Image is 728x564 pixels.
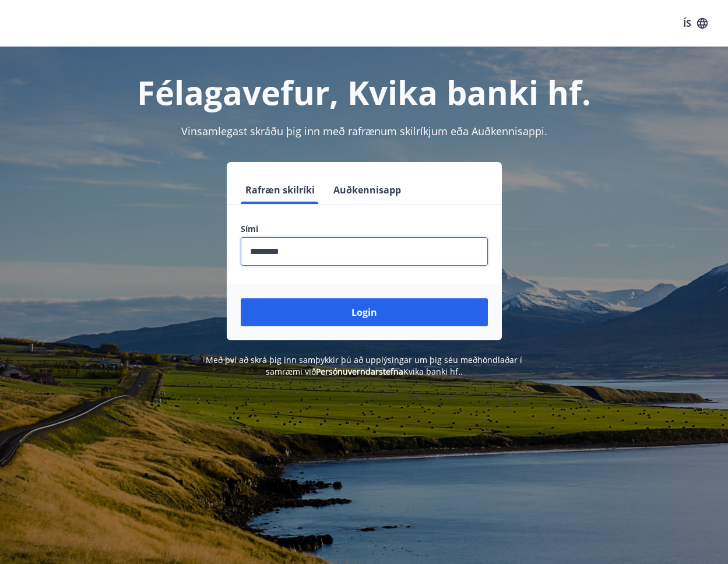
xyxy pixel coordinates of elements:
a: Persónuverndarstefna [316,366,403,377]
button: Rafræn skilríki [241,176,319,204]
label: Sími [241,223,488,235]
span: Með því að skrá þig inn samþykkir þú að upplýsingar um þig séu meðhöndlaðar í samræmi við Kvika b... [206,354,522,377]
h1: Félagavefur, Kvika banki hf. [14,70,714,114]
button: Login [241,298,488,326]
span: Vinsamlegast skráðu þig inn með rafrænum skilríkjum eða Auðkennisappi. [181,124,547,138]
button: ÍS [677,13,714,34]
button: Auðkennisapp [329,176,406,204]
